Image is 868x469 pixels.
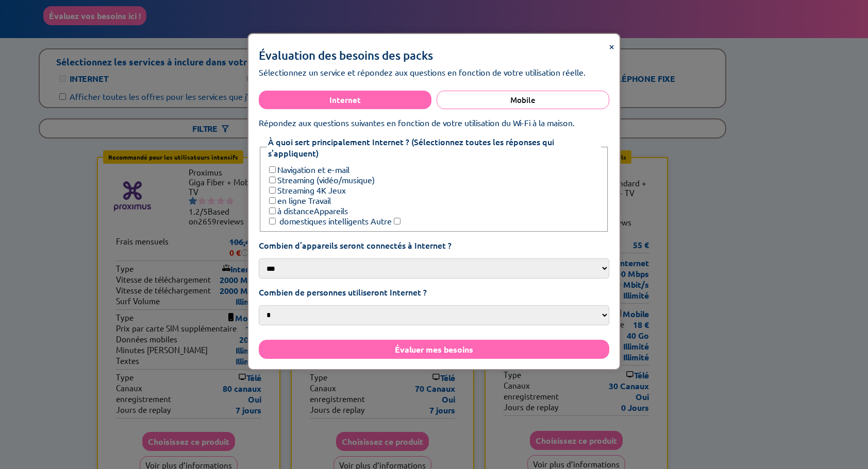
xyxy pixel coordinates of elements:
input: Streaming (vidéo/musique) [269,177,276,183]
legend: À quoi sert principalement Internet ? (Sélectionnez toutes les réponses qui s’appliquent) [267,136,601,159]
span: × [609,39,614,53]
button: Mobile [437,91,609,109]
label: Combien de personnes utiliseront Internet ? [259,286,609,298]
input: en ligne Travail [269,197,276,204]
button: Évaluer mes besoins [259,340,609,359]
h2: Évaluation des besoins des packs [259,48,609,63]
input: Streaming 4K Jeux [269,187,276,194]
font: Appareils [267,164,402,226]
label: Streaming (vidéo/musique) [267,175,375,185]
label: Combien d’appareils seront connectés à Internet ? [259,239,609,251]
input: à distance [269,207,276,214]
input: Navigation et e-mail [269,166,276,173]
p: Sélectionnez un service et répondez aux questions en fonction de votre utilisation réelle. [259,67,609,77]
p: Répondez aux questions suivantes en fonction de votre utilisation du Wi-Fi à la maison. [259,117,609,128]
label: Streaming 4K Jeux [267,185,346,195]
label: à distance [267,205,314,216]
label: en ligne Travail [267,195,331,205]
label: Navigation et e-mail [267,164,349,175]
button: Internet [259,91,431,109]
label: domestiques intelligents Autre [279,216,402,226]
input: domestiques intelligents Autre [394,218,400,224]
